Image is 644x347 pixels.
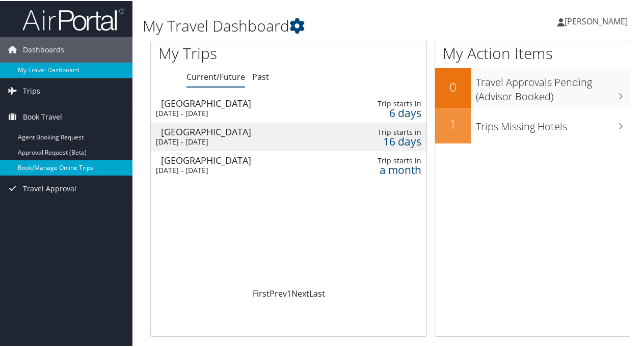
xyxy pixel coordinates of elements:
h3: Trips Missing Hotels [476,113,630,133]
div: [GEOGRAPHIC_DATA] [161,126,330,135]
div: [DATE] - [DATE] [156,108,325,117]
a: 1 [287,287,291,298]
h3: Travel Approvals Pending (Advisor Booked) [476,69,630,103]
div: [GEOGRAPHIC_DATA] [161,155,330,164]
h1: My Action Items [435,42,630,63]
a: Current/Future [186,70,245,81]
div: [GEOGRAPHIC_DATA] [161,98,330,107]
div: [DATE] - [DATE] [156,136,325,146]
a: 1Trips Missing Hotels [435,107,630,142]
a: 0Travel Approvals Pending (Advisor Booked) [435,67,630,106]
span: Book Travel [23,103,62,129]
a: Next [291,287,309,298]
div: 16 days [362,136,421,145]
h1: My Trips [158,42,304,63]
div: Trip starts in [362,127,421,136]
div: a month [362,164,421,173]
span: Trips [23,77,40,103]
a: Past [252,70,269,81]
a: First [253,287,270,298]
div: [DATE] - [DATE] [156,165,325,174]
span: Dashboards [23,36,64,62]
span: Travel Approval [23,175,76,200]
div: 6 days [362,107,421,117]
span: [PERSON_NAME] [565,15,628,26]
h2: 0 [435,77,471,95]
div: Trip starts in [362,98,421,107]
h1: My Travel Dashboard [143,14,473,36]
div: Trip starts in [362,155,421,164]
h2: 1 [435,114,471,132]
a: [PERSON_NAME] [557,5,638,36]
a: Prev [270,287,287,298]
a: Last [309,287,325,298]
img: airportal-logo.png [22,7,124,31]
